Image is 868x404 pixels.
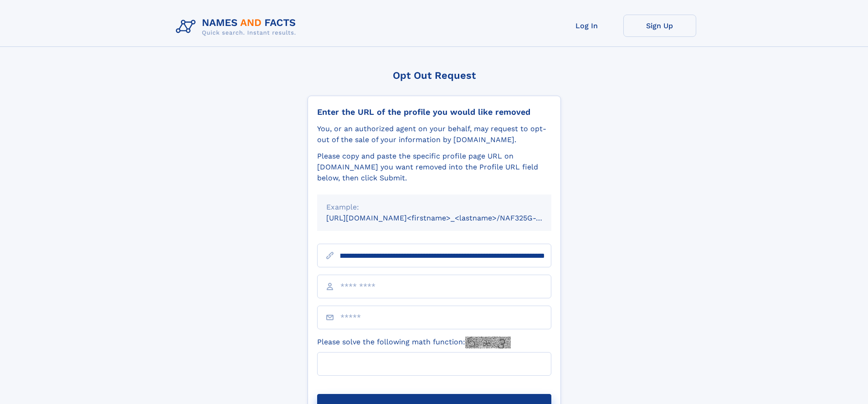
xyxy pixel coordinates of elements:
[308,70,561,81] div: Opt Out Request
[326,214,569,222] small: [URL][DOMAIN_NAME]<firstname>_<lastname>/NAF325G-xxxxxxxx
[172,15,303,39] img: Logo Names and Facts
[317,151,551,184] div: Please copy and paste the specific profile page URL on [DOMAIN_NAME] you want removed into the Pr...
[317,107,551,117] div: Enter the URL of the profile you would like removed
[317,123,551,145] div: You, or an authorized agent on your behalf, may request to opt-out of the sale of your informatio...
[550,15,623,37] a: Log In
[326,202,542,213] div: Example:
[623,15,696,37] a: Sign Up
[317,337,511,348] label: Please solve the following math function:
